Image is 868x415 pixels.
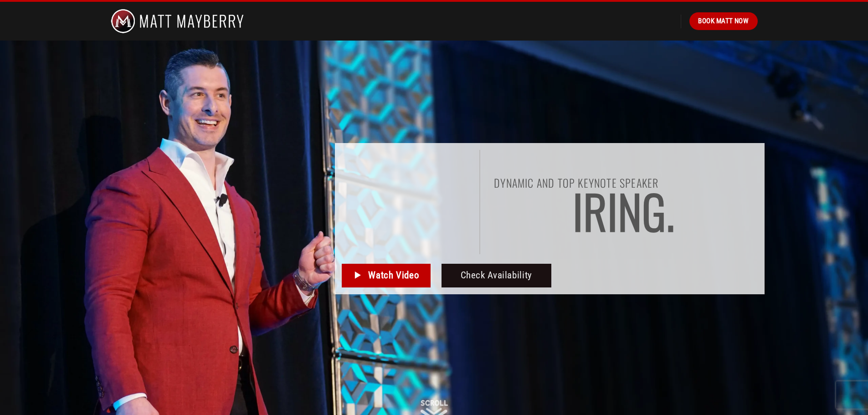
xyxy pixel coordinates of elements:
span: Watch Video [368,268,419,283]
span: Book Matt Now [698,15,749,26]
img: Matt Mayberry [111,2,244,41]
a: Watch Video [342,264,431,287]
a: Book Matt Now [689,12,757,30]
span: Check Availability [461,268,532,283]
a: Check Availability [442,264,551,287]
